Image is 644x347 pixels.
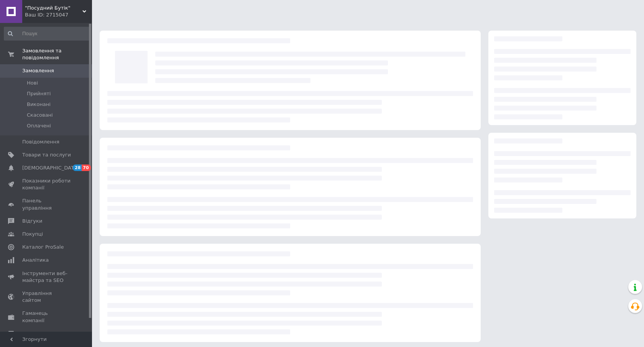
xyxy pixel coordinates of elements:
span: Показники роботи компанії [22,178,71,191]
span: Замовлення та повідомлення [22,47,92,61]
span: Замовлення [22,67,54,74]
span: Управління сайтом [22,290,71,304]
div: Ваш ID: 2715047 [25,11,92,18]
span: Виконані [27,101,51,108]
span: Прийняті [27,90,51,97]
span: "Посудний Бутік" [25,5,82,11]
span: 70 [82,165,90,171]
span: Каталог ProSale [22,244,64,251]
input: Пошук [4,27,90,41]
span: Повідомлення [22,138,59,145]
span: Інструменти веб-майстра та SEO [22,270,71,284]
span: 28 [73,165,82,171]
span: Відгуки [22,218,42,225]
span: Маркет [22,330,42,337]
span: [DEMOGRAPHIC_DATA] [22,165,79,171]
span: Нові [27,80,38,86]
span: Оплачені [27,122,51,129]
span: Гаманець компанії [22,310,71,324]
span: Покупці [22,231,43,238]
span: Аналітика [22,257,49,264]
span: Товари та послуги [22,152,71,158]
span: Скасовані [27,112,53,119]
span: Панель управління [22,197,71,211]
